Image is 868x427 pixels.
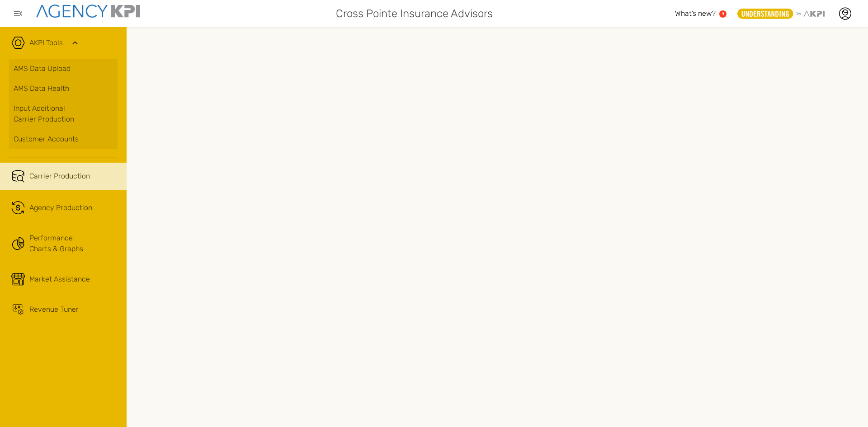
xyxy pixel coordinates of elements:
span: Agency Production [29,202,92,213]
text: 1 [722,11,724,16]
a: AMS Data Health [9,79,118,99]
a: Customer Accounts [9,129,118,149]
a: AKPI Tools [29,38,63,48]
img: agencykpi-logo-550x69-2d9e3fa8.png [36,5,140,18]
span: Carrier Production [29,171,90,182]
a: AMS Data Upload [9,59,118,79]
span: Cross Pointe Insurance Advisors [336,5,493,22]
a: Input AdditionalCarrier Production [9,99,118,129]
span: Revenue Tuner [29,304,79,315]
div: Customer Accounts [14,134,113,145]
span: AMS Data Health [14,83,69,94]
span: Market Assistance [29,274,90,285]
a: 1 [719,10,726,18]
span: What’s new? [675,9,716,18]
